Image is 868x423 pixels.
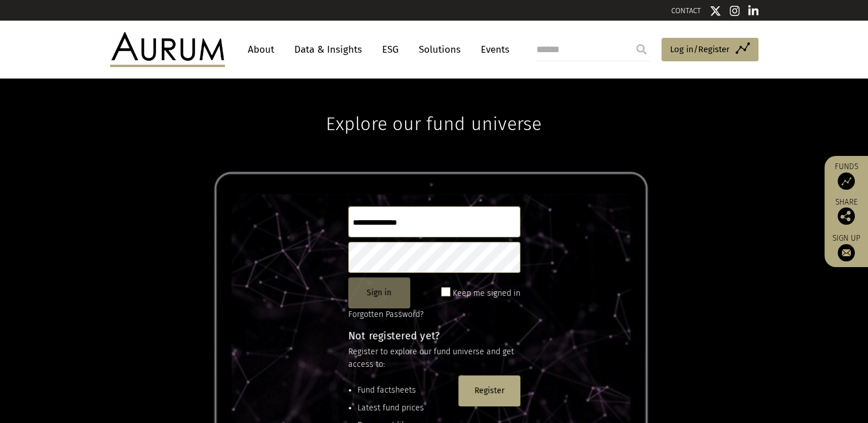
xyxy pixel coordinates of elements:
img: Linkedin icon [748,5,758,17]
a: Forgotten Password? [348,310,423,319]
a: Events [475,39,509,60]
label: Keep me signed in [453,287,520,300]
a: Solutions [413,39,466,60]
div: Share [830,198,862,225]
li: Fund factsheets [357,384,454,397]
button: Register [458,375,520,406]
a: Log in/Register [661,38,758,62]
a: CONTACT [671,6,701,15]
a: Data & Insights [289,39,368,60]
a: Sign up [830,233,862,261]
a: About [242,39,280,60]
img: Share this post [838,207,855,225]
p: Register to explore our fund universe and get access to: [348,346,520,371]
img: Instagram icon [730,5,740,17]
li: Latest fund prices [357,402,454,414]
img: Sign up to our newsletter [838,244,855,261]
button: Sign in [348,277,410,308]
a: Funds [830,162,862,190]
a: ESG [376,39,404,60]
img: Access Funds [838,173,855,190]
img: Twitter icon [710,5,721,17]
input: Submit [630,38,653,61]
span: Log in/Register [670,42,730,56]
img: Aurum [110,32,225,66]
h1: Explore our fund universe [326,79,542,135]
h4: Not registered yet? [348,331,520,341]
